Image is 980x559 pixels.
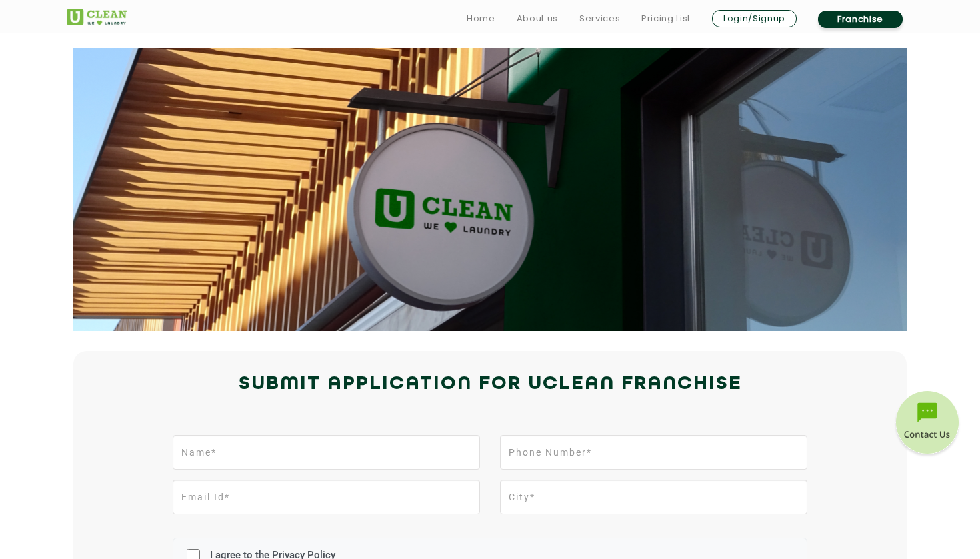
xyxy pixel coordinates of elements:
[67,368,913,400] h2: Submit Application for UCLEAN FRANCHISE
[894,391,961,458] img: contact-btn
[579,11,620,27] a: Services
[67,9,127,25] img: UClean Laundry and Dry Cleaning
[712,10,797,27] a: Login/Signup
[500,480,807,514] input: City*
[818,11,903,28] a: Franchise
[517,11,558,27] a: About us
[173,480,480,514] input: Email Id*
[173,435,480,470] input: Name*
[467,11,495,27] a: Home
[500,435,807,470] input: Phone Number*
[641,11,691,27] a: Pricing List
